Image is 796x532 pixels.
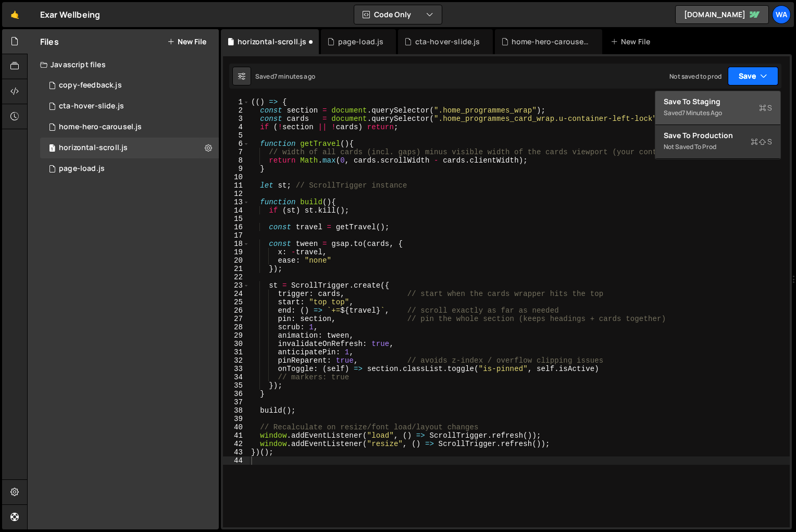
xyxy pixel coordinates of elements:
[512,36,590,47] div: home-hero-carousel.js
[40,75,219,96] div: 16122/43314.js
[223,415,250,423] div: 39
[255,72,315,81] div: Saved
[223,306,250,315] div: 26
[223,165,250,173] div: 9
[274,72,315,81] div: 7 minutes ago
[728,67,778,85] button: Save
[223,240,250,248] div: 18
[772,5,791,24] a: wa
[223,456,250,465] div: 44
[223,98,250,106] div: 1
[664,130,772,141] div: Save to Production
[223,298,250,306] div: 25
[675,5,769,24] a: [DOMAIN_NAME]
[59,81,122,90] div: copy-feedback.js
[223,315,250,323] div: 27
[664,96,772,107] div: Save to Staging
[664,107,772,119] div: Saved
[223,331,250,340] div: 29
[223,198,250,206] div: 13
[751,137,772,147] span: S
[223,265,250,273] div: 21
[223,190,250,198] div: 12
[669,72,722,81] div: Not saved to prod
[223,281,250,290] div: 23
[223,390,250,398] div: 36
[223,223,250,231] div: 16
[223,106,250,115] div: 2
[28,54,219,75] div: Javascript files
[167,38,206,46] button: New File
[223,215,250,223] div: 15
[655,91,780,125] button: Save to StagingS Saved7 minutes ago
[223,156,250,165] div: 8
[223,140,250,148] div: 6
[655,125,780,159] button: Save to ProductionS Not saved to prod
[223,340,250,348] div: 30
[40,96,219,117] div: 16122/44019.js
[59,122,142,132] div: home-hero-carousel.js
[223,148,250,156] div: 7
[40,8,100,21] div: Exar Wellbeing
[2,2,28,27] a: 🤙
[238,36,306,47] div: horizontal-scroll.js
[223,131,250,140] div: 5
[354,5,442,24] button: Code Only
[223,440,250,448] div: 42
[40,36,59,47] h2: Files
[59,164,105,174] div: page-load.js
[759,103,772,113] span: S
[40,138,219,158] div: 16122/45071.js
[40,158,219,179] div: 16122/44105.js
[338,36,384,47] div: page-load.js
[223,256,250,265] div: 20
[223,181,250,190] div: 11
[664,141,772,153] div: Not saved to prod
[40,117,219,138] div: 16122/43585.js
[223,231,250,240] div: 17
[223,115,250,123] div: 3
[682,108,722,117] div: 7 minutes ago
[223,381,250,390] div: 35
[223,173,250,181] div: 10
[59,143,128,153] div: horizontal-scroll.js
[223,448,250,456] div: 43
[223,248,250,256] div: 19
[223,373,250,381] div: 34
[223,431,250,440] div: 41
[223,206,250,215] div: 14
[223,423,250,431] div: 40
[415,36,480,47] div: cta-hover-slide.js
[49,145,55,153] span: 1
[223,365,250,373] div: 33
[223,356,250,365] div: 32
[223,290,250,298] div: 24
[223,323,250,331] div: 28
[59,102,124,111] div: cta-hover-slide.js
[223,123,250,131] div: 4
[223,273,250,281] div: 22
[611,36,654,47] div: New File
[223,406,250,415] div: 38
[223,348,250,356] div: 31
[223,398,250,406] div: 37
